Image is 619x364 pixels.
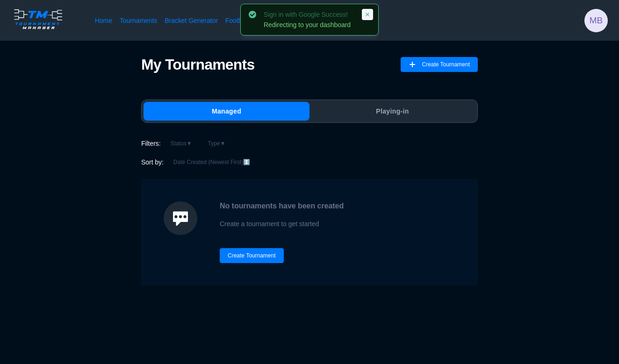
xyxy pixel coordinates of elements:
[220,201,344,211] h2: No tournaments have been created
[225,16,274,25] a: Football Squares
[141,139,161,148] span: Filters:
[401,57,478,72] button: Create Tournament
[202,138,232,149] button: Type▼
[422,57,470,72] span: Create Tournament
[309,102,475,121] button: Playing-in
[11,7,65,31] img: logo.ffa97a18e3bf2c7d.png
[584,9,608,32] div: m bbb
[165,138,198,149] button: Status▼
[141,56,254,73] h1: My Tournaments
[220,248,284,263] button: Create Tournament
[165,16,218,25] a: Bracket Generator
[95,16,112,25] a: Home
[144,102,309,121] button: Managed
[120,16,157,25] a: Tournaments
[264,21,351,28] p: Redirecting to your dashboard
[584,9,608,32] button: MB
[220,218,344,229] p: Create a tournament to get started
[141,157,164,167] span: Sort by:
[167,157,256,168] button: Date Created (Newest First)↕️
[264,11,351,18] h4: Sign in with Google Success!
